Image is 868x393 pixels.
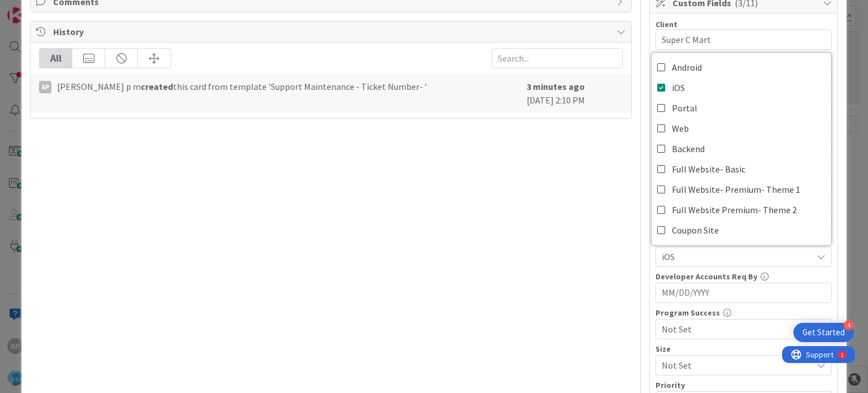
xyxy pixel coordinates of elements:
input: MM/DD/YYYY [662,283,826,303]
span: Web [672,120,689,137]
span: Android [672,59,702,76]
a: Android [652,57,831,77]
span: iOS [662,250,812,264]
label: Client [656,19,678,29]
span: Not Set [662,357,806,373]
span: [PERSON_NAME] p m this card from template 'Support Maintenance - Ticket Number- ' [57,80,427,93]
a: iOS [652,77,831,98]
span: History [53,25,610,38]
a: Coupon Site [652,220,831,240]
span: Full Website- Premium- Theme 1 [672,181,800,198]
div: Ap [39,81,51,93]
b: created [141,81,173,92]
div: Program Success [656,309,832,317]
span: Backend [672,140,705,157]
a: Full Website- Premium- Theme 1 [652,179,831,200]
a: Web [652,118,831,139]
div: Size [656,345,832,353]
span: Full Website Premium- Theme 2 [672,201,797,218]
input: Search... [492,48,623,68]
div: Developer Accounts Req By [656,273,832,280]
div: All [40,49,72,68]
div: Get Started [802,327,845,338]
div: Priority [656,381,832,389]
a: Full Website Premium- Theme 2 [652,200,831,220]
div: [DATE] 2:10 PM [527,80,623,107]
span: Portal [672,100,697,116]
a: Full Website- Basic [652,159,831,179]
span: Not Set [662,322,812,336]
div: Open Get Started checklist, remaining modules: 4 [793,323,854,342]
div: 1 [59,5,62,14]
a: Portal [652,98,831,118]
span: Coupon Site [672,222,719,239]
span: iOS [672,79,685,96]
a: Backend [652,139,831,159]
span: Support [24,2,51,15]
div: 4 [844,320,854,330]
span: Full Website- Basic [672,161,745,178]
b: 3 minutes ago [527,81,585,92]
